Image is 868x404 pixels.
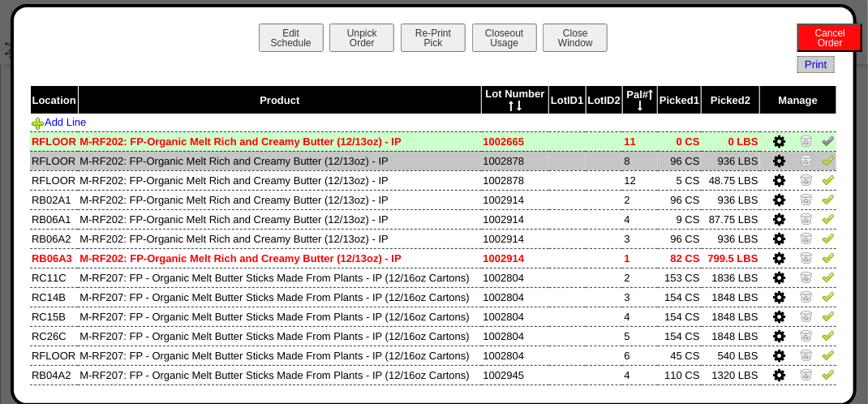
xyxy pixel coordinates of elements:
td: RFLOOR [30,385,78,404]
td: 0 CS [658,131,702,151]
button: CloseWindow [543,24,608,52]
td: RC26C [30,326,78,346]
td: RB06A1 [30,209,78,229]
td: M-RF207: FP - Organic Melt Butter Sticks Made From Plants - IP (12/16oz Cartons) [78,268,481,287]
th: Location [30,86,78,114]
td: 936 LBS [702,229,760,248]
td: M-RF202: FP-Organic Melt Rich and Creamy Butter (12/13oz) - IP [78,131,481,151]
td: 1002665 [482,131,549,151]
td: 936 LBS [702,190,760,209]
img: Zero Item and Verify [800,348,813,361]
td: RB04A2 [30,365,78,385]
td: 9 CS [658,209,702,229]
td: 1836 LBS [702,268,760,287]
img: Zero Item and Verify [800,387,813,400]
td: 1002804 [482,326,549,346]
th: Picked1 [658,86,702,114]
td: M-RF202: FP-Organic Melt Rich and Creamy Butter (12/13oz) - IP [78,170,481,190]
td: 1002878 [482,170,549,190]
td: 5 [622,326,657,346]
img: Zero Item and Verify [800,290,813,303]
th: Picked2 [702,86,760,114]
th: LotID1 [549,86,586,114]
img: Zero Item and Verify [800,251,813,264]
td: 3 [622,229,657,248]
td: 153 CS [658,268,702,287]
td: RB06A2 [30,229,78,248]
a: Add Line [32,116,86,128]
td: M-RF207: FP - Organic Melt Butter Sticks Made From Plants - IP (12/16oz Cartons) [78,307,481,326]
td: 154 CS [658,287,702,307]
td: RB02A1 [30,190,78,209]
img: Verify Pick [822,212,835,225]
img: Zero Item and Verify [800,231,813,244]
td: RFLOOR [30,131,78,151]
td: M-RF202: FP-Organic Melt Rich and Creamy Butter (12/13oz) - IP [78,190,481,209]
th: Product [78,86,481,114]
img: Zero Item and Verify [800,173,813,186]
td: RC15B [30,307,78,326]
img: Zero Item and Verify [800,153,813,166]
img: Verify Pick [822,231,835,244]
img: Zero Item and Verify [800,309,813,322]
td: 1002804 [482,287,549,307]
td: 154 CS [658,307,702,326]
button: CancelOrder [797,24,862,52]
td: 1002945 [482,365,549,385]
img: Zero Item and Verify [800,192,813,205]
td: 96 CS [658,229,702,248]
td: 1002804 [482,307,549,326]
td: 1848 LBS [702,326,760,346]
button: UnpickOrder [329,24,394,52]
img: Verify Pick [822,309,835,322]
td: 82 CS [658,248,702,268]
td: 1320 LBS [702,365,760,385]
td: 1002878 [482,151,549,170]
td: 96 CS [658,190,702,209]
td: RFLOOR [30,346,78,365]
td: RB06A3 [30,248,78,268]
img: Verify Pick [822,173,835,186]
td: 1848 LBS [702,307,760,326]
img: Add Item to Order [32,117,45,130]
td: 6 [622,346,657,365]
td: 799.5 LBS [702,248,760,268]
td: RFLOOR [30,170,78,190]
th: Manage [760,86,836,114]
td: 1002804 [482,346,549,365]
th: Pal# [622,86,657,114]
td: 87.75 LBS [702,209,760,229]
td: 4 [622,307,657,326]
td: 1002914 [482,190,549,209]
td: RC14B [30,287,78,307]
td: M-RF207: FP - Organic Melt Butter Sticks Made From Plants - IP (12/16oz Cartons) [78,365,481,385]
th: Lot Number [482,86,549,114]
img: Verify Pick [822,290,835,303]
td: 11 [622,131,657,151]
td: 2 [622,268,657,287]
td: 1002653 [482,385,549,404]
td: 3 [622,287,657,307]
button: Re-PrintPick [401,24,466,52]
img: Zero Item and Verify [800,329,813,342]
img: Zero Item and Verify [800,134,813,147]
a: CloseWindow [541,37,609,49]
td: RC11C [30,268,78,287]
img: Verify Pick [822,251,835,264]
td: 4 [622,365,657,385]
td: 2 [622,190,657,209]
td: 12 [622,170,657,190]
td: 1002914 [482,248,549,268]
td: M-RF202: FP-Organic Melt Rich and Creamy Butter (12/13oz) - IP [78,151,481,170]
th: LotID2 [586,86,622,114]
img: Zero Item and Verify [800,367,813,380]
td: 1 [622,248,657,268]
td: 48.75 LBS [702,170,760,190]
img: Zero Item and Verify [800,270,813,283]
td: 45 CS [658,346,702,365]
td: 4 [622,209,657,229]
img: Verify Pick [822,153,835,166]
td: 8 [622,151,657,170]
a: Print [797,56,834,73]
